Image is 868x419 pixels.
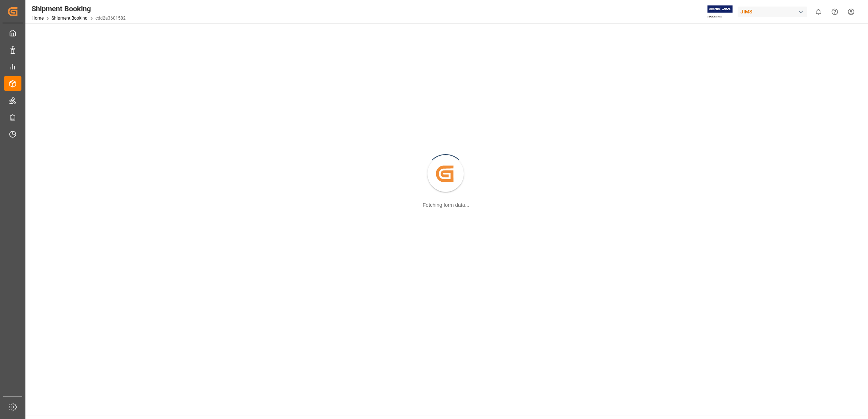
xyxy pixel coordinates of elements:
[827,4,843,20] button: Help Center
[32,16,44,21] a: Home
[738,7,807,17] div: JIMS
[707,5,733,18] img: Exertis%20JAM%20-%20Email%20Logo.jpg_1722504956.jpg
[52,16,88,21] a: Shipment Booking
[423,201,469,209] div: Fetching form data...
[810,4,827,20] button: show 0 new notifications
[32,3,126,14] div: Shipment Booking
[738,5,810,19] button: JIMS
